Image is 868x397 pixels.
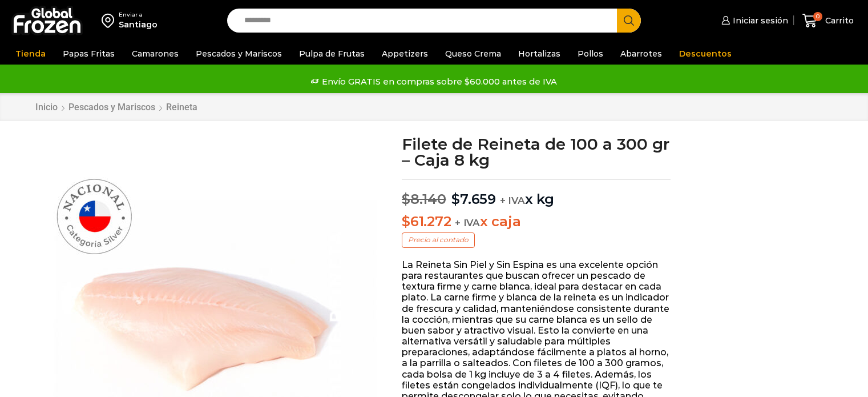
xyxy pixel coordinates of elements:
[822,15,854,26] span: Carrito
[500,195,525,206] span: + IVA
[402,136,671,168] h1: Filete de Reineta de 100 a 300 gr – Caja 8 kg
[800,7,857,34] a: 0 Carrito
[402,213,451,230] bdi: 61.272
[102,11,119,30] img: address-field-icon.svg
[402,191,410,207] span: $
[813,12,822,21] span: 0
[512,43,566,65] a: Hortalizas
[402,191,446,207] bdi: 8.140
[35,102,198,113] nav: Breadcrumb
[615,43,668,65] a: Abarrotes
[10,43,51,65] a: Tienda
[57,43,120,65] a: Papas Fritas
[68,102,156,113] a: Pescados y Mariscos
[402,213,410,230] span: $
[617,9,641,33] button: Search button
[439,43,507,65] a: Queso Crema
[119,11,158,19] div: Enviar a
[451,191,460,207] span: $
[376,43,434,65] a: Appetizers
[455,217,480,228] span: + IVA
[673,43,737,65] a: Descuentos
[165,102,198,113] a: Reineta
[293,43,370,65] a: Pulpa de Frutas
[572,43,609,65] a: Pollos
[451,191,496,207] bdi: 7.659
[402,179,671,208] p: x kg
[190,43,288,65] a: Pescados y Mariscos
[718,9,788,32] a: Iniciar sesión
[402,232,475,247] p: Precio al contado
[119,19,158,30] div: Santiago
[730,15,788,26] span: Iniciar sesión
[402,214,671,230] p: x caja
[126,43,184,65] a: Camarones
[35,102,58,113] a: Inicio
